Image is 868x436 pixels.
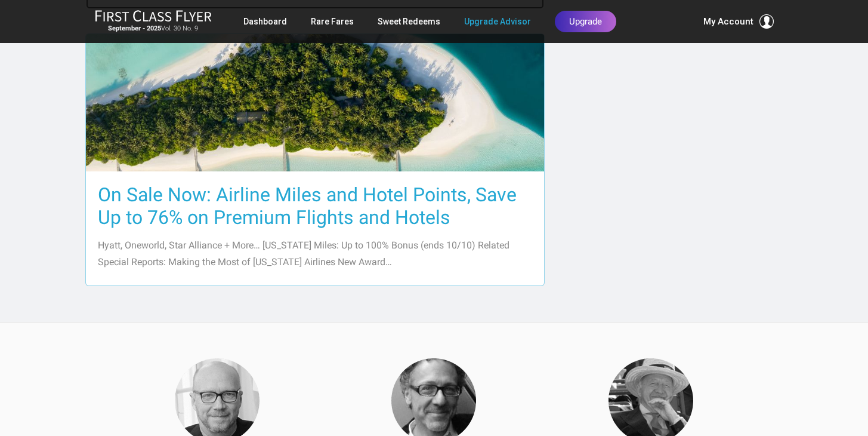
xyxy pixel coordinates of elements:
[378,11,440,32] a: Sweet Redeems
[555,11,616,32] a: Upgrade
[703,14,753,29] span: My Account
[464,11,531,32] a: Upgrade Advisor
[98,237,532,271] p: Hyatt, Oneworld, Star Alliance + More… [US_STATE] Miles: Up to 100% Bonus (ends 10/10) Related Sp...
[95,10,212,22] img: First Class Flyer
[311,11,354,32] a: Rare Fares
[703,14,774,29] button: My Account
[95,24,212,33] small: Vol. 30 No. 9
[98,183,532,229] h3: On Sale Now: Airline Miles and Hotel Points, Save Up to 76% on Premium Flights and Hotels
[85,33,545,286] a: On Sale Now: Airline Miles and Hotel Points, Save Up to 76% on Premium Flights and Hotels Hyatt, ...
[108,24,161,32] strong: September - 2025
[95,10,212,33] a: First Class FlyerSeptember - 2025Vol. 30 No. 9
[243,11,287,32] a: Dashboard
